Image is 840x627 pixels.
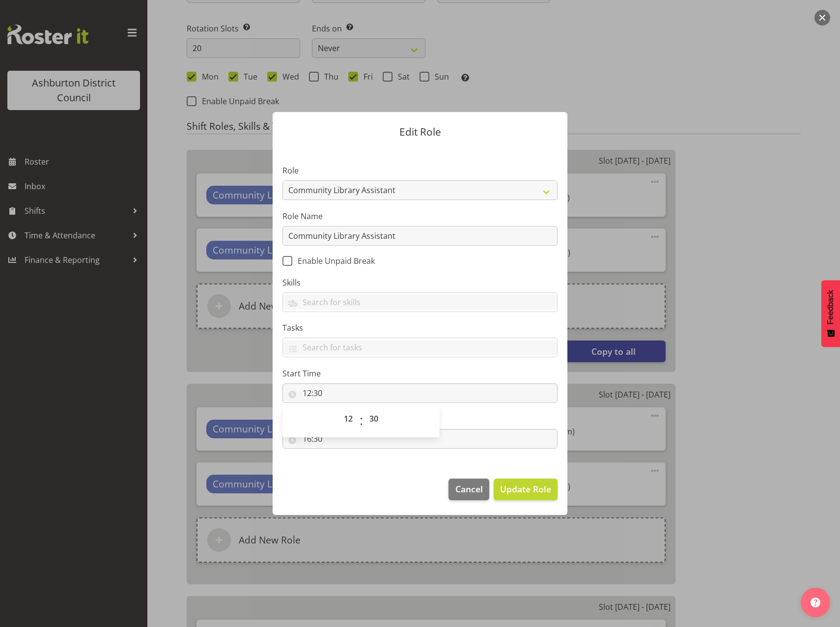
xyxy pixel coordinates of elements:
[292,256,375,266] span: Enable Unpaid Break
[282,165,558,176] label: Role
[282,127,558,137] p: Edit Role
[282,368,558,379] label: Start Time
[494,479,558,500] button: Update Role
[283,340,557,355] input: Search for tasks
[282,210,558,222] label: Role Name
[282,383,558,403] input: Click to select...
[811,598,820,607] img: help-xxl-2.png
[282,226,558,246] input: E.g. Waiter 1
[500,483,551,495] span: Update Role
[282,277,558,288] label: Skills
[821,280,840,347] button: Feedback - Show survey
[282,429,558,449] input: Click to select...
[283,294,557,310] input: Search for skills
[448,479,489,500] button: Cancel
[282,322,558,334] label: Tasks
[360,409,363,433] span: :
[455,483,483,495] span: Cancel
[826,290,835,324] span: Feedback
